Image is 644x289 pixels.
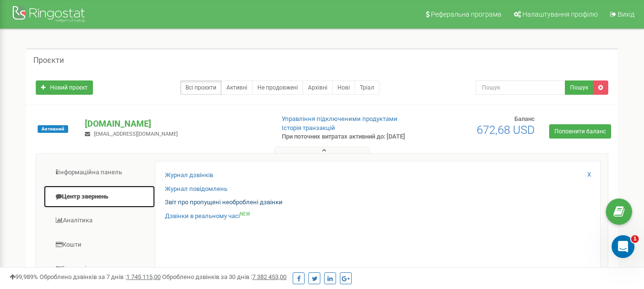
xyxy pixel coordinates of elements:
u: 1 745 115,00 [126,273,161,280]
span: Реферальна програма [431,10,501,18]
a: Кошти [43,233,155,257]
a: Історія транзакцій [282,124,335,131]
a: Тріал [355,80,379,95]
iframe: Intercom live chat [612,235,634,258]
a: Звіт про пропущені необроблені дзвінки [165,198,283,207]
a: Журнал дзвінків [165,171,213,180]
a: Центр звернень [43,185,155,209]
p: При поточних витратах активний до: [DATE] [282,132,414,141]
a: Всі проєкти [180,80,222,95]
span: 99,989% [10,273,38,280]
a: Нові [332,80,355,95]
a: Архівні [303,80,333,95]
span: [EMAIL_ADDRESS][DOMAIN_NAME] [94,131,178,137]
span: Активний [38,125,68,133]
a: Не продовжені [252,80,303,95]
span: Оброблено дзвінків за 30 днів : [162,273,286,280]
a: Дзвінки в реальному часіNEW [165,212,250,221]
a: Управління підключеними продуктами [282,115,398,122]
p: [DOMAIN_NAME] [85,118,266,130]
a: Активні [221,80,253,95]
button: Пошук [565,80,593,95]
a: Аналiтика [43,209,155,232]
a: Загальні налаштування [43,257,155,280]
a: X [587,170,591,179]
a: Інформаційна панель [43,161,155,184]
span: Оброблено дзвінків за 7 днів : [40,273,161,280]
sup: NEW [240,211,250,217]
a: Поповнити баланс [549,124,611,139]
span: 1 [631,235,639,243]
span: Налаштування профілю [522,10,598,18]
u: 7 382 453,00 [252,273,286,280]
a: Журнал повідомлень [165,185,227,194]
span: Баланс [514,115,535,122]
a: Новий проєкт [36,80,93,95]
input: Пошук [476,80,565,95]
span: Вихід [618,10,634,18]
span: 672,68 USD [477,123,535,137]
h5: Проєкти [33,56,64,65]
